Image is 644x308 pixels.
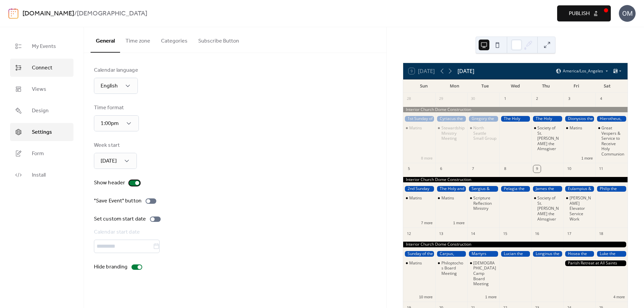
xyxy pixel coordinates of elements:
[409,125,422,131] div: Matins
[94,104,138,112] div: Time format
[469,165,477,173] div: 7
[595,251,628,257] div: Luke the Evangelist
[537,125,561,151] div: Society of St. [PERSON_NAME] the Almsgiver
[8,8,18,19] img: logo
[441,195,454,201] div: Matins
[533,165,541,173] div: 9
[74,7,77,20] b: /
[619,5,636,22] div: OM
[101,156,117,166] span: [DATE]
[441,125,465,141] div: Stewardship Ministry Meeting
[595,186,628,192] div: Philip the Apostle of the 70, one of the 7 Deacons
[403,107,628,113] div: Interior Church Dome Construction
[101,118,119,129] span: 1:00pm
[32,107,49,115] span: Design
[94,263,127,271] div: Hide branding
[533,230,541,237] div: 16
[592,79,622,93] div: Sat
[403,260,435,266] div: Matins
[416,294,435,299] button: 10 more
[94,141,136,149] div: Week start
[418,155,435,161] button: 8 more
[563,195,596,222] div: Otis Elevator Service Work
[193,27,245,52] button: Subscribe Button
[10,59,73,77] a: Connect
[467,251,499,257] div: Martyrs Nazarius, Gervasius, Protasius, & Celsus
[94,197,142,205] div: "Save Event" button
[91,27,120,53] button: General
[405,165,413,173] div: 5
[439,79,470,93] div: Mon
[531,195,563,222] div: Society of St. John the Almsgiver
[566,230,573,237] div: 17
[22,7,74,20] a: [DOMAIN_NAME]
[10,166,73,184] a: Install
[418,220,435,225] button: 7 more
[156,27,193,52] button: Categories
[10,123,73,141] a: Settings
[32,128,52,136] span: Settings
[32,171,46,179] span: Install
[450,220,467,225] button: 1 more
[94,215,146,223] div: Set custom start date
[563,69,603,73] span: America/Los_Angeles
[531,79,561,93] div: Thu
[403,251,435,257] div: Sunday of the 7th Ecumenical Council
[470,79,500,93] div: Tue
[611,294,628,299] button: 4 more
[409,260,422,266] div: Matins
[501,230,509,237] div: 15
[94,66,138,74] div: Calendar language
[467,125,499,141] div: North Seattle Small Group
[473,195,497,211] div: Scripture Reflection Ministry
[403,125,435,131] div: Matins
[32,85,46,94] span: Views
[409,79,439,93] div: Sun
[437,165,445,173] div: 6
[10,102,73,120] a: Design
[597,230,605,237] div: 18
[435,260,468,276] div: Philoptochos Board Meeting
[467,260,499,287] div: All Saints Camp Board Meeting
[435,125,468,141] div: Stewardship Ministry Meeting
[499,116,532,122] div: The Holy Protection of the Theotokos
[473,260,497,287] div: [DEMOGRAPHIC_DATA] Camp Board Meeting
[467,195,499,211] div: Scripture Reflection Ministry
[595,125,628,157] div: Great Vespers & Service to Receive Holy Communion
[531,251,563,257] div: Longinus the Centurion
[120,27,156,52] button: Time zone
[569,10,590,18] span: Publish
[441,260,465,276] div: Philoptochos Board Meeting
[482,294,499,299] button: 1 more
[101,81,118,91] span: English
[10,144,73,163] a: Form
[537,195,561,222] div: Society of St. [PERSON_NAME] the Almsgiver
[501,165,509,173] div: 8
[499,251,532,257] div: Lucian the Martyr of Antioch
[458,67,474,75] div: [DATE]
[403,242,628,247] div: Interior Church Dome Construction
[597,95,605,103] div: 4
[601,125,625,157] div: Great Vespers & Service to Receive Holy Communion
[403,116,435,122] div: 1st Sunday of Luke
[595,116,628,122] div: Hierotheus, Bishop of Athens
[405,95,413,103] div: 28
[563,251,596,257] div: Hosea the Prophet
[435,186,468,192] div: The Holy and Glorious Apostle Thomas
[405,230,413,237] div: 12
[501,95,509,103] div: 1
[32,64,52,72] span: Connect
[403,195,435,201] div: Matins
[469,95,477,103] div: 30
[597,165,605,173] div: 11
[403,177,628,183] div: Interior Church Dome Construction
[32,150,44,158] span: Form
[437,95,445,103] div: 29
[499,186,532,192] div: Pelagia the Righteous
[570,195,593,222] div: [PERSON_NAME] Elevator Service Work
[469,230,477,237] div: 14
[467,186,499,192] div: Sergius & Bacchus the Great Martyrs of Syria
[435,116,468,122] div: Cyriacus the Hermit of Palestine
[435,195,468,201] div: Matins
[94,179,125,187] div: Show header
